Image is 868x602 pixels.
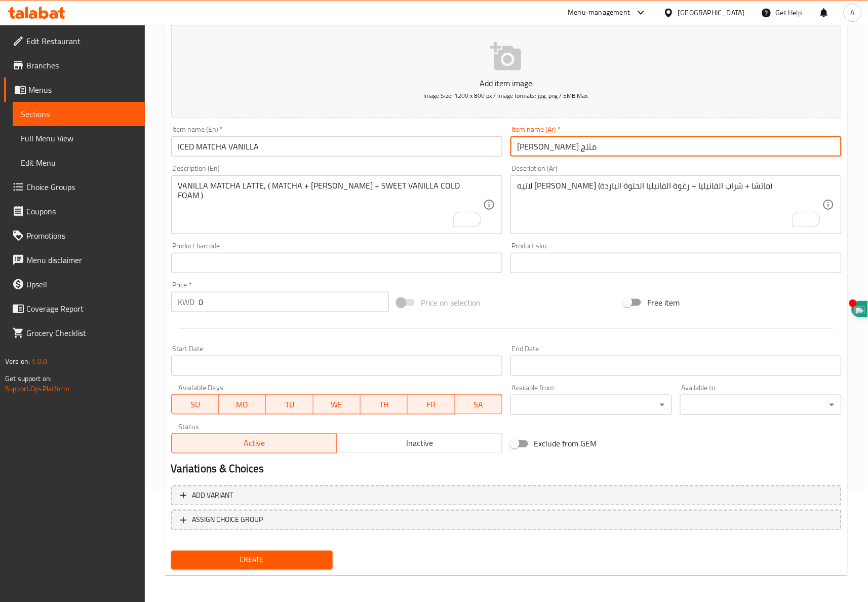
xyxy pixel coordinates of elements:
input: Enter name En [171,136,502,157]
a: Menus [4,78,145,102]
a: Coverage Report [4,296,145,321]
button: MO [219,394,266,415]
div: [GEOGRAPHIC_DATA] [678,7,745,18]
a: Edit Menu [13,150,145,175]
button: Inactive [336,433,502,454]
a: Edit Restaurant [4,29,145,53]
a: Coupons [4,199,145,223]
p: KWD [178,296,195,308]
span: Grocery Checklist [26,327,137,339]
button: SA [455,394,502,415]
span: Edit Restaurant [26,35,137,47]
a: Full Menu View [13,126,145,150]
span: Price on selection [421,296,481,309]
a: Menu disclaimer [4,248,145,272]
a: Grocery Checklist [4,321,145,345]
textarea: To enrich screen reader interactions, please activate Accessibility in Grammarly extension settings [518,181,822,229]
span: Add variant [192,490,233,502]
span: Coupons [26,205,137,217]
a: Support.OpsPlatform [5,382,69,395]
span: Choice Groups [26,181,137,193]
span: Exclude from GEM [534,438,597,450]
span: Active [176,436,333,451]
button: TU [266,394,313,415]
span: Inactive [341,436,498,451]
a: Promotions [4,223,145,248]
input: Please enter product sku [510,253,842,273]
a: Branches [4,53,145,78]
span: Menus [28,84,137,96]
button: FR [408,394,455,415]
button: WE [313,394,361,415]
a: Choice Groups [4,175,145,199]
p: Add item image [187,77,826,89]
a: Upsell [4,272,145,296]
span: Coverage Report [26,303,137,315]
div: ​ [680,395,842,415]
span: MO [223,397,262,412]
span: Sections [21,108,137,120]
span: Edit Menu [21,157,137,169]
button: Create [171,551,333,570]
span: SU [176,397,215,412]
a: Sections [13,102,145,126]
span: TH [365,397,404,412]
button: SU [171,394,219,415]
button: Active [171,433,337,454]
span: Get support on: [5,372,52,385]
span: ASSIGN CHOICE GROUP [192,514,263,526]
span: WE [318,397,357,412]
button: TH [361,394,408,415]
span: Menu disclaimer [26,254,137,266]
span: 1.0.0 [31,355,47,368]
span: TU [270,397,309,412]
span: Upsell [26,278,137,290]
h2: Variations & Choices [171,462,842,477]
input: Enter name Ar [510,136,842,157]
span: Create [179,554,325,567]
span: Promotions [26,230,137,242]
button: Add variant [171,485,842,506]
button: ASSIGN CHOICE GROUP [171,510,842,531]
span: A [851,7,855,18]
div: ​ [510,395,672,415]
button: Add item imageImage Size: 1200 x 800 px / Image formats: jpg, png / 5MB Max. [171,25,842,118]
span: Version: [5,355,30,368]
input: Please enter price [199,292,389,312]
div: Menu-management [568,7,630,19]
span: Full Menu View [21,132,137,144]
input: Please enter product barcode [171,253,502,273]
textarea: To enrich screen reader interactions, please activate Accessibility in Grammarly extension settings [178,181,483,229]
span: FR [412,397,451,412]
span: SA [459,397,498,412]
span: Image Size: 1200 x 800 px / Image formats: jpg, png / 5MB Max. [423,90,589,101]
span: Free item [647,296,680,309]
span: Branches [26,59,137,71]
